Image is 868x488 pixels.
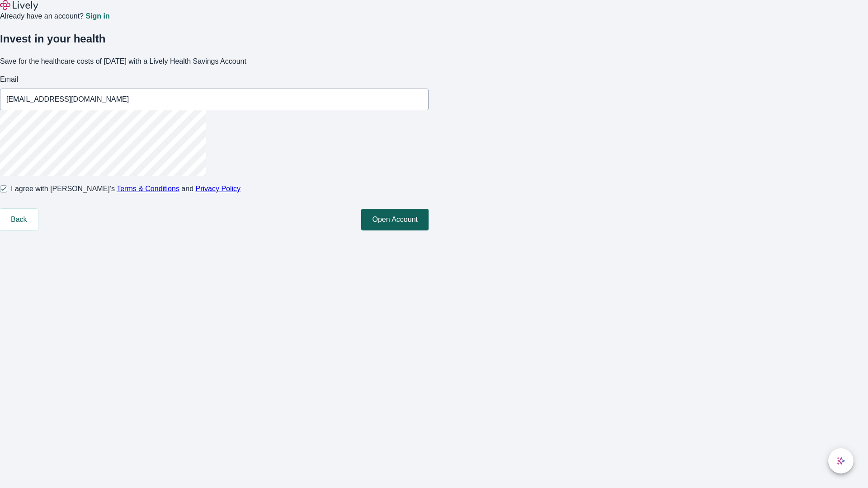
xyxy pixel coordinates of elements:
a: Privacy Policy [196,185,241,192]
a: Terms & Conditions [117,185,179,192]
svg: Lively AI Assistant [836,456,845,465]
button: chat [828,448,854,474]
button: Open Account [361,209,429,230]
a: Sign in [85,13,109,20]
span: I agree with [PERSON_NAME]’s and [11,183,241,194]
